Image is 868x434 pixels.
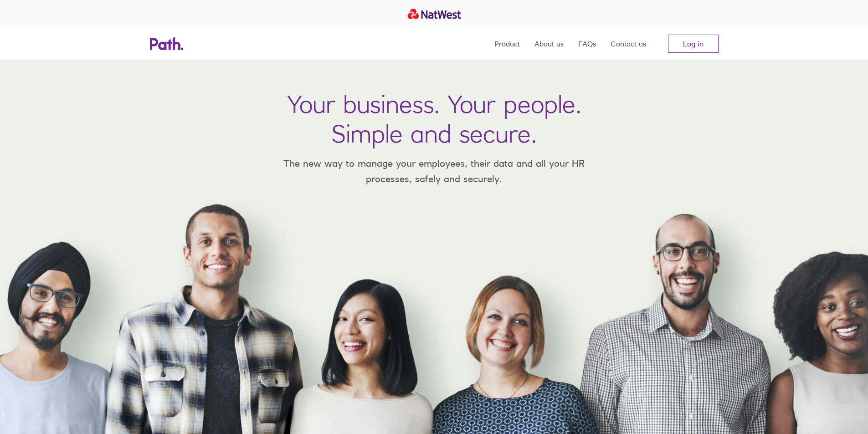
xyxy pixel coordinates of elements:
a: About us [534,27,564,60]
h1: Your business. Your people. Simple and secure. [287,89,581,148]
p: The new way to manage your employees, their data and all your HR processes, safely and securely. [270,156,598,186]
a: FAQs [578,27,596,60]
a: Contact us [611,27,646,60]
a: Log in [668,35,719,53]
a: Product [494,27,520,60]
